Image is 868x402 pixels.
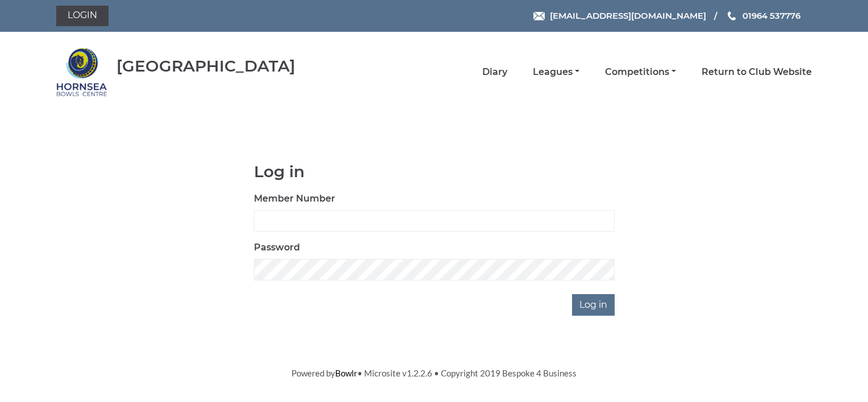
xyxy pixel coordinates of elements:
span: Powered by • Microsite v1.2.2.6 • Copyright 2019 Bespoke 4 Business [291,368,577,378]
span: 01964 537776 [742,10,800,21]
img: Phone us [728,11,736,20]
a: Leagues [533,66,579,78]
a: Diary [482,66,507,78]
a: Bowlr [335,368,357,378]
img: Email [533,12,545,20]
a: Competitions [605,66,676,78]
a: Phone us 01964 537776 [726,9,800,22]
label: Password [254,241,300,254]
img: Hornsea Bowls Centre [56,47,107,98]
div: [GEOGRAPHIC_DATA] [116,57,295,75]
label: Member Number [254,192,335,206]
a: Email [EMAIL_ADDRESS][DOMAIN_NAME] [533,9,706,22]
h1: Log in [254,163,615,181]
input: Log in [572,294,615,316]
span: [EMAIL_ADDRESS][DOMAIN_NAME] [550,10,706,21]
a: Login [56,6,108,26]
a: Return to Club Website [702,66,812,78]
